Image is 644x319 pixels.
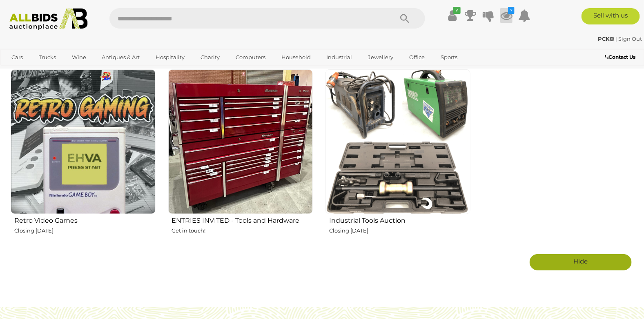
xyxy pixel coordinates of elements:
[10,69,156,248] a: Retro Video Games Closing [DATE]
[11,69,156,214] img: Retro Video Games
[598,35,615,42] a: PCK
[605,54,636,60] b: Contact Us
[404,51,430,64] a: Office
[329,215,470,224] h2: Industrial Tools Auction
[453,7,461,14] i: ✔
[384,8,425,29] button: Search
[329,226,470,235] p: Closing [DATE]
[582,8,640,24] a: Sell with us
[363,51,399,64] a: Jewellery
[598,35,614,42] strong: PCK
[67,51,91,64] a: Wine
[530,254,632,270] a: Hide
[6,64,75,78] a: [GEOGRAPHIC_DATA]
[618,35,642,42] a: Sign Out
[172,226,313,235] p: Get in touch!
[276,51,316,64] a: Household
[508,7,515,14] i: 7
[14,226,156,235] p: Closing [DATE]
[325,69,470,248] a: Industrial Tools Auction Closing [DATE]
[14,215,156,224] h2: Retro Video Games
[321,51,358,64] a: Industrial
[96,51,145,64] a: Antiques & Art
[325,69,470,214] img: Industrial Tools Auction
[172,215,313,224] h2: ENTRIES INVITED - Tools and Hardware
[195,51,225,64] a: Charity
[446,8,459,23] a: ✔
[605,53,638,62] a: Contact Us
[500,8,513,23] a: 7
[230,51,271,64] a: Computers
[150,51,190,64] a: Hospitality
[33,51,61,64] a: Trucks
[168,69,313,248] a: ENTRIES INVITED - Tools and Hardware Get in touch!
[5,8,92,30] img: Allbids.com.au
[168,69,313,214] img: ENTRIES INVITED - Tools and Hardware
[435,51,463,64] a: Sports
[574,257,588,265] span: Hide
[615,35,617,42] span: |
[6,51,28,64] a: Cars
